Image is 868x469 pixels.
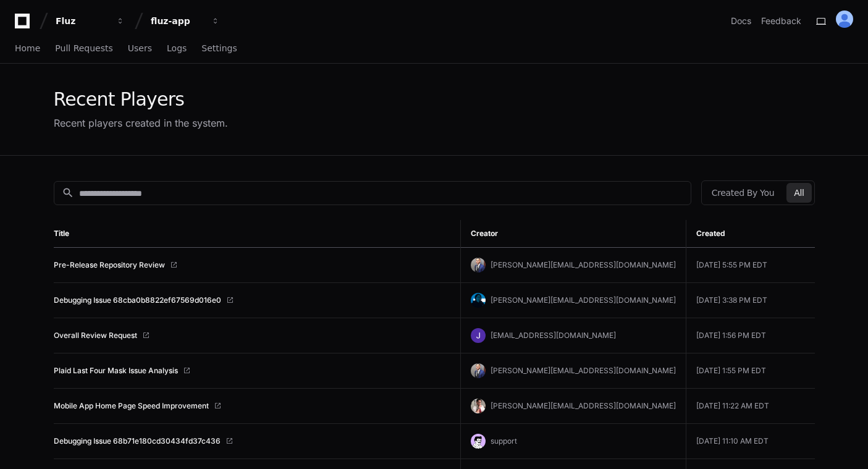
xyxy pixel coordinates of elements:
[54,116,228,130] div: Recent players created in the system.
[15,35,40,63] a: Home
[54,366,178,376] a: Plaid Last Four Mask Issue Analysis
[836,11,853,28] img: ALV-UjVD7KG1tMa88xDDI9ymlYHiJUIeQmn4ZkcTNlvp35G3ZPz_-IcYruOZ3BUwjg3IAGqnc7NeBF4ak2m6018ZT2E_fm5QU...
[731,15,751,27] a: Docs
[55,44,112,52] span: Pull Requests
[786,183,811,203] button: All
[128,44,152,52] span: Users
[491,401,676,410] span: [PERSON_NAME][EMAIL_ADDRESS][DOMAIN_NAME]
[54,401,209,411] a: Mobile App Home Page Speed Improvement
[471,399,486,413] img: ACg8ocLr5ocjS_DnUyfbXRNw75xRvVUWooYLev62PzYbnSNZmqzyVjIU=s96-c
[15,44,40,52] span: Home
[146,10,225,32] button: fluz-app
[151,15,204,27] div: fluz-app
[471,258,486,273] img: ACg8ocK82czxya8bQ8sHeqSe3i3bvfMDDA_UOgZvfisSixqIboS_ZPQ=s96-c
[491,260,676,269] span: [PERSON_NAME][EMAIL_ADDRESS][DOMAIN_NAME]
[686,424,815,459] td: [DATE] 11:10 AM EDT
[54,436,221,446] a: Debugging Issue 68b71e180cd30434fd37c436
[471,434,486,449] img: avatar
[686,283,815,318] td: [DATE] 3:38 PM EDT
[491,331,616,340] span: [EMAIL_ADDRESS][DOMAIN_NAME]
[51,10,130,32] button: Fluz
[491,366,676,375] span: [PERSON_NAME][EMAIL_ADDRESS][DOMAIN_NAME]
[54,260,165,270] a: Pre-Release Repository Review
[491,436,517,446] span: support
[686,389,815,424] td: [DATE] 11:22 AM EDT
[201,44,237,52] span: Settings
[704,183,782,203] button: Created By You
[471,293,486,308] img: ACg8ocK9Ofr5Egy6zvw6UWovChFYLvkQkLCiibXY1sNKAlxXs4DtgkU=s96-c
[761,15,801,27] button: Feedback
[54,220,461,248] th: Title
[686,353,815,389] td: [DATE] 1:55 PM EDT
[828,428,862,462] iframe: Open customer support
[201,35,237,63] a: Settings
[55,35,112,63] a: Pull Requests
[62,187,74,199] mat-icon: search
[54,88,228,111] div: Recent Players
[461,220,686,248] th: Creator
[167,44,187,52] span: Logs
[167,35,187,63] a: Logs
[471,363,486,378] img: ACg8ocK82czxya8bQ8sHeqSe3i3bvfMDDA_UOgZvfisSixqIboS_ZPQ=s96-c
[54,295,221,305] a: Debugging Issue 68cba0b8822ef67569d016e0
[128,35,152,63] a: Users
[686,248,815,283] td: [DATE] 5:55 PM EDT
[471,328,486,343] img: ACg8ocJOjXanhm2_DDVhAO3_4XiWkWkCNEGE5AwKHu4kWsS-DqaQGQ=s96-c
[56,15,109,27] div: Fluz
[686,318,815,353] td: [DATE] 1:56 PM EDT
[491,295,676,305] span: [PERSON_NAME][EMAIL_ADDRESS][DOMAIN_NAME]
[54,331,137,340] a: Overall Review Request
[686,220,815,248] th: Created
